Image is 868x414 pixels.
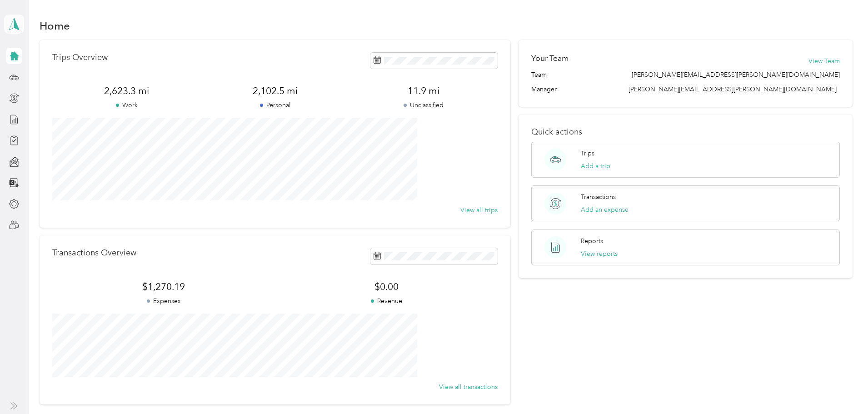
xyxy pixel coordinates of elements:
[531,70,547,80] span: Team
[531,53,569,64] h2: Your Team
[52,53,108,62] p: Trips Overview
[52,280,275,293] span: $1,270.19
[52,248,136,258] p: Transactions Overview
[581,249,618,259] button: View reports
[439,382,498,392] button: View all transactions
[52,100,201,110] p: Work
[581,192,616,202] p: Transactions
[531,85,557,94] span: Manager
[581,149,594,158] p: Trips
[275,296,498,306] p: Revenue
[581,236,603,246] p: Reports
[40,21,70,30] h1: Home
[201,85,349,97] span: 2,102.5 mi
[808,56,840,66] button: View Team
[349,85,498,97] span: 11.9 mi
[52,296,275,306] p: Expenses
[52,85,201,97] span: 2,623.3 mi
[581,205,629,214] button: Add an expense
[629,85,837,93] span: [PERSON_NAME][EMAIL_ADDRESS][PERSON_NAME][DOMAIN_NAME]
[201,100,349,110] p: Personal
[349,100,498,110] p: Unclassified
[581,161,610,171] button: Add a trip
[817,363,868,414] iframe: Everlance-gr Chat Button Frame
[531,127,840,137] p: Quick actions
[275,280,498,293] span: $0.00
[460,205,498,215] button: View all trips
[632,70,840,80] span: [PERSON_NAME][EMAIL_ADDRESS][PERSON_NAME][DOMAIN_NAME]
